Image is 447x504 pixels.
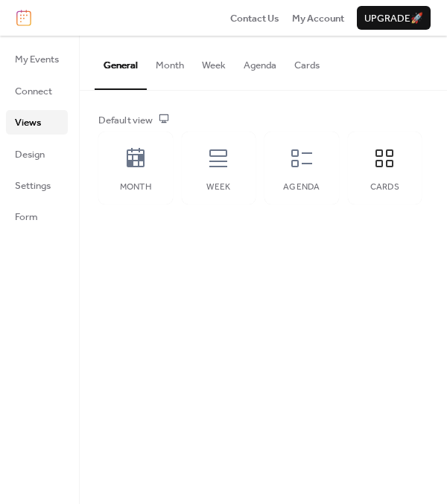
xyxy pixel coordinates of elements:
[95,36,147,89] button: General
[16,10,31,26] img: logo
[15,210,38,224] span: Form
[15,84,52,99] span: Connect
[147,36,193,88] button: Month
[364,11,423,26] span: Upgrade 🚀
[230,11,279,26] span: Contact Us
[279,182,324,193] div: Agenda
[98,113,425,128] div: Default view
[235,36,285,88] button: Agenda
[193,36,235,88] button: Week
[15,178,51,193] span: Settings
[15,52,59,67] span: My Events
[292,11,344,26] span: My Account
[15,115,41,130] span: Views
[230,10,279,25] a: Contact Us
[357,6,431,30] button: Upgrade🚀
[292,10,344,25] a: My Account
[6,173,68,197] a: Settings
[285,36,329,88] button: Cards
[6,204,68,228] a: Form
[6,79,68,103] a: Connect
[6,142,68,166] a: Design
[363,182,408,193] div: Cards
[197,182,241,193] div: Week
[6,47,68,71] a: My Events
[15,147,45,162] span: Design
[113,182,158,193] div: Month
[6,110,68,134] a: Views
